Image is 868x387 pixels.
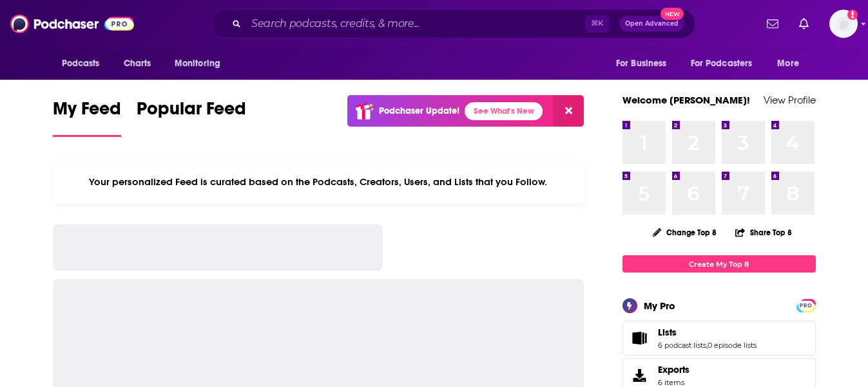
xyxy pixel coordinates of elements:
[645,224,725,240] button: Change Top 8
[622,321,816,355] span: Lists
[622,255,816,273] a: Create My Top 8
[246,14,585,34] input: Search podcasts, credits, & more...
[829,10,858,38] img: User Profile
[658,327,677,338] span: Lists
[627,366,653,384] span: Exports
[764,94,816,106] a: View Profile
[661,8,684,20] span: New
[53,98,121,127] span: My Feed
[625,21,679,27] span: Open Advanced
[658,341,706,350] a: 6 podcast lists
[622,94,750,106] a: Welcome [PERSON_NAME]!
[798,300,814,310] a: PRO
[62,55,100,73] span: Podcasts
[706,341,708,350] span: ,
[166,51,237,76] button: open menu
[777,55,799,73] span: More
[798,301,814,310] span: PRO
[607,51,683,76] button: open menu
[585,15,609,32] span: ⌘ K
[619,16,684,32] button: Open AdvancedNew
[735,220,793,245] button: Share Top 8
[768,51,815,76] button: open menu
[627,329,653,347] a: Lists
[682,51,771,76] button: open menu
[124,55,151,73] span: Charts
[644,300,675,312] div: My Pro
[829,10,858,38] span: Logged in as TaftCommunications
[175,55,220,73] span: Monitoring
[658,327,757,338] a: Lists
[658,364,690,375] span: Exports
[616,55,667,73] span: For Business
[465,102,543,120] a: See What's New
[211,9,695,39] div: Search podcasts, credits, & more...
[137,98,246,137] a: Popular Feed
[708,341,757,350] a: 0 episode lists
[115,51,159,76] a: Charts
[847,10,858,20] svg: Add a profile image
[379,105,459,116] p: Podchaser Update!
[829,10,858,38] button: Show profile menu
[658,378,690,387] span: 6 items
[794,13,814,35] a: Show notifications dropdown
[137,98,246,127] span: Popular Feed
[53,160,584,204] div: Your personalized Feed is curated based on the Podcasts, Creators, Users, and Lists that you Follow.
[691,55,753,73] span: For Podcasters
[10,12,134,36] img: Podchaser - Follow, Share and Rate Podcasts
[53,98,121,137] a: My Feed
[762,13,784,35] a: Show notifications dropdown
[53,51,117,76] button: open menu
